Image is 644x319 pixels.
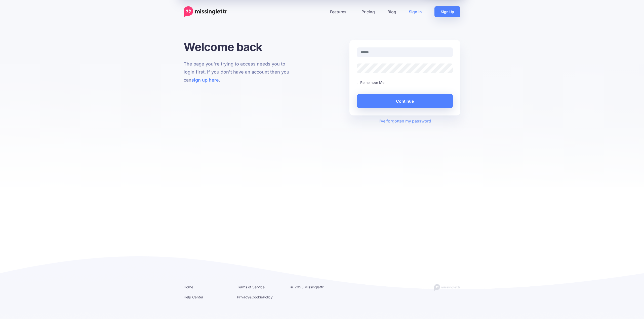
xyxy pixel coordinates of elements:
a: Home [184,285,193,289]
a: Privacy [237,295,249,299]
a: Cookie [252,295,263,299]
a: I've forgotten my password [379,118,431,123]
a: Features [324,6,355,17]
a: Sign In [403,6,428,17]
li: & Policy [237,294,283,300]
p: The page you're trying to access needs you to login first. If you don't have an account then you ... [184,60,295,84]
a: Sign Up [434,6,460,17]
a: Terms of Service [237,285,265,289]
li: © 2025 Missinglettr [290,284,336,290]
label: Remember Me [360,80,384,85]
a: sign up here [191,77,219,83]
a: Blog [381,6,403,17]
a: Pricing [355,6,381,17]
a: Help Center [184,295,203,299]
h1: Welcome back [184,40,295,54]
button: Continue [357,94,453,108]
